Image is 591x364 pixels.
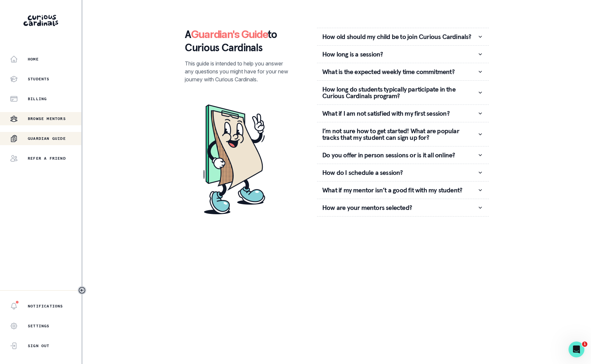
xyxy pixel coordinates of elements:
[322,204,477,211] p: How are your mentors selected?
[317,146,489,164] button: Do you offer in person sessions or is it all online?
[317,122,489,146] button: I’m not sure how to get started! What are popular tracks that my student can sign up for?
[322,152,477,158] p: Do you offer in person sessions or is it all online?
[317,105,489,122] button: What if I am not satisfied with my first session?
[317,28,489,45] button: How old should my child be to join Curious Cardinals?
[28,323,50,329] p: Settings
[185,28,291,54] p: A to Curious Cardinals
[28,76,50,82] p: Students
[28,136,66,141] p: Guardian Guide
[78,286,86,295] button: Toggle sidebar
[317,81,489,104] button: How long do students typically participate in the Curious Cardinals program?
[317,46,489,63] button: How long is a session?
[185,60,291,83] p: This guide is intended to help you answer any questions you might have for your new journey with ...
[28,303,63,309] p: Notifications
[322,86,477,99] p: How long do students typically participate in the Curious Cardinals program?
[322,187,477,193] p: What if my mentor isn’t a good fit with my student?
[28,57,39,62] p: Home
[28,156,66,161] p: Refer a friend
[322,169,477,176] p: How do I schedule a session?
[23,15,58,26] img: Curious Cardinals Logo
[322,33,477,40] p: How old should my child be to join Curious Cardinals?
[317,199,489,216] button: How are your mentors selected?
[28,343,50,348] p: Sign Out
[317,63,489,80] button: What is the expected weekly time commitment?
[28,116,66,121] p: Browse Mentors
[317,182,489,199] button: What if my mentor isn’t a good fit with my student?
[28,96,47,101] p: Billing
[322,51,477,58] p: How long is a session?
[322,110,477,117] p: What if I am not satisfied with my first session?
[582,342,587,347] span: 1
[569,342,584,357] iframe: Intercom live chat
[322,128,477,141] p: I’m not sure how to get started! What are popular tracks that my student can sign up for?
[317,164,489,181] button: How do I schedule a session?
[191,28,268,41] span: Guardian's Guide
[322,68,477,75] p: What is the expected weekly time commitment?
